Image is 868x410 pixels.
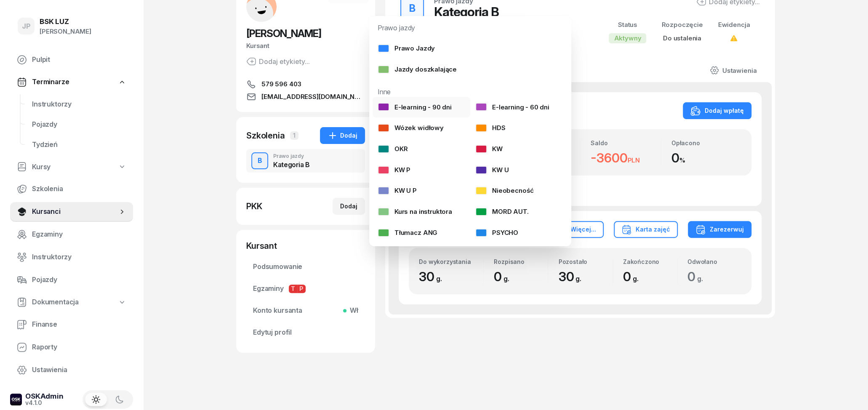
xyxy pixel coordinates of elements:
span: Kursanci [32,206,118,217]
div: Dodaj [327,130,357,141]
div: Kursant [246,40,365,51]
div: KW P [378,165,410,176]
span: Egzaminy [253,283,358,294]
div: E-learning - 60 dni [475,102,549,113]
div: Prawo jazdy [273,154,310,159]
span: Finanse [32,319,126,330]
span: Szkolenia [32,184,126,194]
div: v4.1.0 [25,400,64,406]
span: Wł [346,305,358,316]
button: Więcej... [563,221,604,238]
div: Zarezerwuj [695,224,744,234]
span: [PERSON_NAME] [246,27,321,40]
span: Do ustalenia [663,34,701,42]
div: Kurs na instruktora [378,206,452,217]
div: KW U P [378,185,417,196]
div: Saldo [591,139,661,146]
a: Pulpit [10,50,133,70]
div: Odwołano [687,258,741,265]
div: B [254,154,266,168]
div: Tłumacz ANG [378,227,437,238]
div: OKR [378,144,408,154]
button: Dodaj [320,127,365,144]
a: Instruktorzy [10,247,133,267]
div: Wózek widłowy [378,122,444,133]
span: Ustawienia [32,365,126,375]
div: Status [609,19,646,30]
a: Tydzień [25,134,133,154]
small: g. [503,274,509,283]
small: g. [575,274,581,283]
span: Dokumentacja [32,297,79,308]
div: Kategoria B [273,161,310,168]
div: -3600 [591,150,661,166]
a: Pojazdy [25,114,133,134]
div: KW [475,144,503,154]
div: Nieobecność [475,185,534,196]
span: Kursy [32,161,51,172]
button: Dodaj [333,198,365,215]
div: Aktywny [609,33,646,43]
span: Pulpit [32,54,126,65]
button: Dodaj wpłatę [683,102,751,119]
div: PKK [246,200,262,212]
span: Egzaminy [32,229,126,240]
button: Karta zajęć [614,221,678,238]
div: Opłacono [671,139,742,146]
div: 0 [671,150,742,166]
span: 0 [623,269,643,284]
div: Kursant [246,240,365,252]
a: Raporty [10,337,133,357]
span: 30 [419,269,446,284]
span: T [289,285,297,293]
a: Dokumentacja [10,293,133,312]
span: 579 596 403 [261,79,301,89]
span: 0 [494,269,514,284]
span: Edytuj profil [253,327,358,338]
div: Szkolenia [246,130,285,141]
div: Zakończono [623,258,677,265]
a: Podsumowanie [246,257,365,277]
small: g. [632,274,638,283]
div: Karta zajęć [621,224,670,234]
div: MORD AUT. [475,206,529,217]
span: Pojazdy [32,119,126,130]
div: Inne [373,80,568,97]
span: [EMAIL_ADDRESS][DOMAIN_NAME] [261,92,365,102]
span: 0 [687,269,707,284]
span: Podsumowanie [253,261,358,272]
a: Finanse [10,314,133,334]
a: Konto kursantaWł [246,301,365,321]
div: [PERSON_NAME] [40,26,91,37]
a: Kursanci [10,202,133,222]
div: Dodaj [340,201,357,211]
span: Raporty [32,342,126,353]
span: Pojazdy [32,274,126,285]
div: Prawo Jazdy [378,43,435,54]
a: Terminarze [10,72,133,92]
button: B [251,152,268,169]
small: % [679,156,685,164]
span: JP [22,22,31,29]
span: Tydzień [32,139,126,150]
div: Pozostało [558,258,612,265]
span: 30 [558,269,585,284]
button: Zarezerwuj [688,221,751,238]
a: Szkolenia [10,179,133,199]
span: 1 [290,131,298,140]
span: P [297,285,306,293]
a: Instruktorzy [25,94,133,114]
span: Terminarze [32,77,69,88]
span: Instruktorzy [32,99,126,110]
a: [EMAIL_ADDRESS][DOMAIN_NAME] [246,92,365,102]
div: Prawo jazdy [373,19,568,38]
a: Pojazdy [10,270,133,290]
div: Rozpoczęcie [661,19,703,30]
button: Dodaj etykiety... [246,56,310,67]
img: logo-xs-dark@2x.png [10,393,22,405]
a: Edytuj profil [246,322,365,343]
div: E-learning - 90 dni [378,102,452,113]
small: g. [436,274,442,283]
small: g. [697,274,703,283]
